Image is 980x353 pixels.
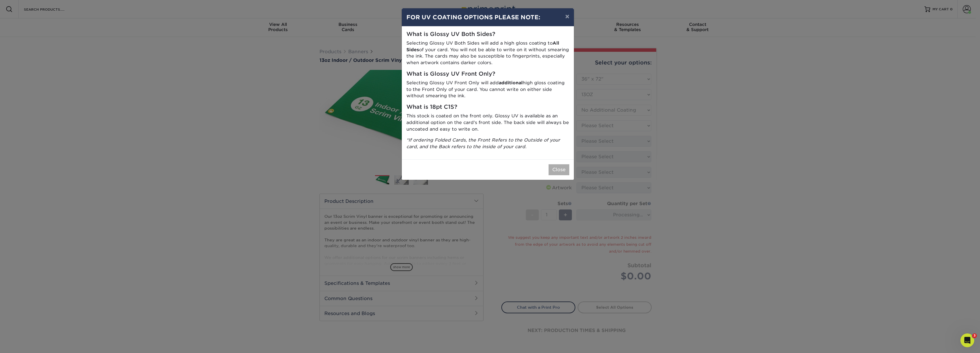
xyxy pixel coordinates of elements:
[406,40,569,66] p: Selecting Glossy UV Both Sides will add a high gloss coating to of your card. You will not be abl...
[406,113,569,132] p: This stock is coated on the front only. Glossy UV is available as an additional option on the car...
[406,80,569,99] p: Selecting Glossy UV Front Only will add high gloss coating to the Front Only of your card. You ca...
[406,40,559,52] strong: All Sides
[406,71,569,77] h5: What is Glossy UV Front Only?
[499,80,523,85] strong: additional
[406,31,569,38] h5: What is Glossy UV Both Sides?
[960,333,974,347] iframe: Intercom live chat
[561,8,574,24] button: ×
[406,137,560,149] i: *If ordering Folded Cards, the Front Refers to the Outside of your card, and the Back refers to t...
[406,13,569,22] h4: FOR UV COATING OPTIONS PLEASE NOTE:
[549,164,569,175] button: Close
[972,333,977,338] span: 3
[406,104,569,110] h5: What is 18pt C1S?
